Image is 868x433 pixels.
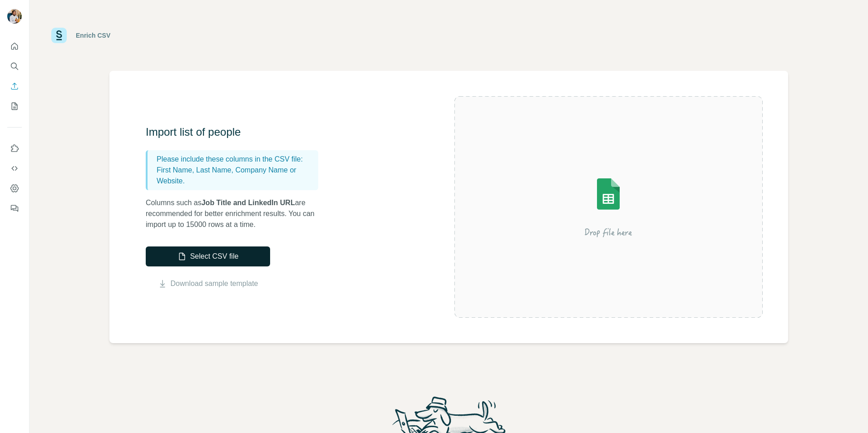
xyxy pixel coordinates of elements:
div: Enrich CSV [76,31,110,40]
img: Surfe Logo [51,28,67,43]
button: Dashboard [7,180,22,197]
button: Use Surfe API [7,160,22,177]
img: Surfe Illustration - Drop file here or select below [527,153,690,261]
button: My lists [7,98,22,114]
button: Feedback [7,200,22,216]
button: Search [7,58,22,74]
button: Enrich CSV [7,78,22,94]
button: Quick start [7,38,22,54]
button: Select CSV file [146,246,270,266]
h3: Import list of people [146,125,327,139]
span: Job Title and LinkedIn URL [202,199,295,207]
img: Avatar [7,9,22,24]
p: Please include these columns in the CSV file: [157,154,315,165]
button: Download sample template [146,278,270,289]
button: Use Surfe on LinkedIn [7,140,22,157]
p: First Name, Last Name, Company Name or Website. [157,165,315,187]
a: Download sample template [171,278,258,289]
p: Columns such as are recommended for better enrichment results. You can import up to 15000 rows at... [146,197,327,230]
